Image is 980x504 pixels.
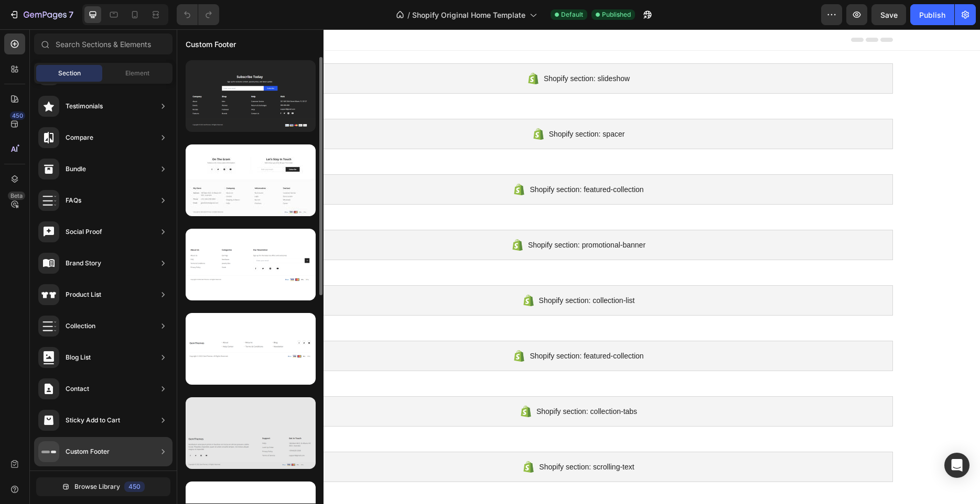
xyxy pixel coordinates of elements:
[353,320,467,333] span: Shopify section: featured-collection
[360,376,460,388] span: Shopify section: collection-tabs
[58,69,81,78] span: Section
[66,101,103,111] div: Testimonials
[4,4,78,25] button: 7
[919,9,945,20] div: Publish
[66,227,102,237] div: Social Proof
[125,69,149,78] span: Element
[66,289,101,300] div: Product List
[69,8,73,21] p: 7
[871,4,906,25] button: Save
[34,33,173,54] input: Search Sections & Elements
[944,453,970,478] div: Open Intercom Messenger
[8,192,25,200] div: Beta
[66,258,101,268] div: Brand Story
[36,477,170,496] button: Browse Library450
[407,9,410,20] span: /
[66,352,91,363] div: Blog List
[362,265,458,277] span: Shopify section: collection-list
[177,29,980,504] iframe: Design area
[910,4,954,25] button: Publish
[412,9,525,20] span: Shopify Original Home Template
[177,4,219,25] div: Undo/Redo
[367,43,453,55] span: Shopify section: slideshow
[66,164,86,174] div: Bundle
[353,154,467,166] span: Shopify section: featured-collection
[124,481,145,492] div: 450
[10,111,25,120] div: 450
[66,415,120,425] div: Sticky Add to Cart
[351,209,469,222] span: Shopify section: promotional-banner
[74,482,120,491] span: Browse Library
[561,10,583,19] span: Default
[602,10,631,19] span: Published
[66,321,95,331] div: Collection
[66,132,93,143] div: Compare
[362,431,457,444] span: Shopify section: scrolling-text
[66,195,81,206] div: FAQs
[66,384,89,394] div: Contact
[880,10,898,19] span: Save
[66,446,110,457] div: Custom Footer
[372,98,448,111] span: Shopify section: spacer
